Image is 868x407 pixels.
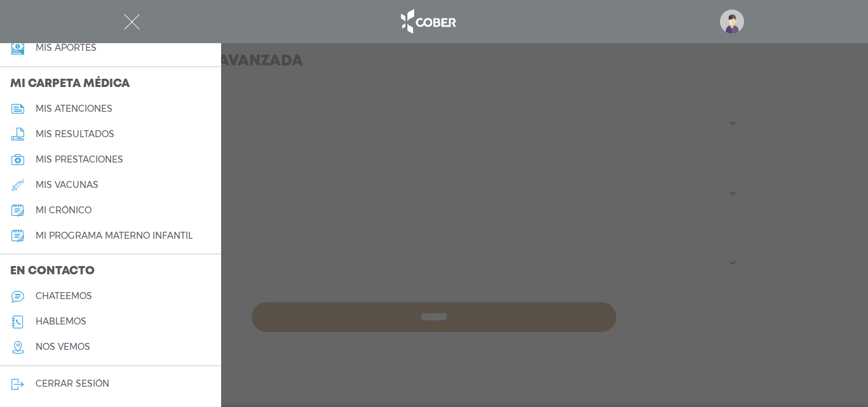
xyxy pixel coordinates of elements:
[36,103,112,114] h5: mis atenciones
[124,14,140,30] img: Cober_menu-close-white.svg
[36,230,193,241] h5: mi programa materno infantil
[36,316,86,327] h5: hablemos
[720,10,744,34] img: profile-placeholder.svg
[36,180,98,190] h5: mis vacunas
[36,43,97,53] h5: Mis aportes
[36,378,109,389] h5: cerrar sesión
[36,342,90,352] h5: nos vemos
[36,154,123,165] h5: mis prestaciones
[36,291,92,302] h5: chateemos
[36,129,114,140] h5: mis resultados
[394,6,461,37] img: logo_cober_home-white.png
[36,205,92,216] h5: mi crónico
